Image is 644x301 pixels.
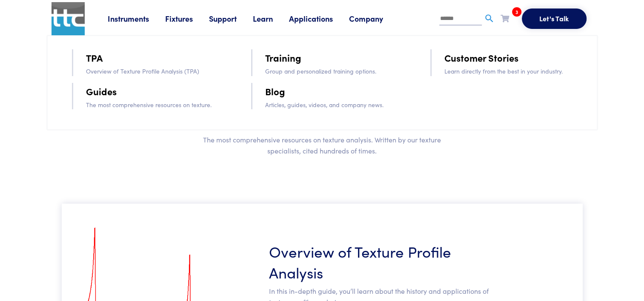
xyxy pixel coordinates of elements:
[86,66,227,76] p: Overview of Texture Profile Analysis (TPA)
[269,241,492,282] a: Overview of Texture Profile Analysis
[209,13,253,24] a: Support
[349,13,399,24] a: Company
[265,84,285,99] a: Blog
[86,100,227,109] p: The most comprehensive resources on texture.
[108,13,165,24] a: Instruments
[86,84,117,99] a: Guides
[444,50,518,65] a: Customer Stories
[289,13,349,24] a: Applications
[265,66,406,76] p: Group and personalized training options.
[165,13,209,24] a: Fixtures
[444,66,586,76] p: Learn directly from the best in your industry.
[501,13,509,23] a: 3
[265,100,406,109] p: Articles, guides, videos, and company news.
[197,134,447,156] p: The most comprehensive resources on texture analysis. Written by our texture specialists, cited h...
[512,7,521,17] span: 3
[52,2,85,35] img: ttc_logo_1x1_v1.0.png
[265,50,301,65] a: Training
[253,13,289,24] a: Learn
[522,9,587,29] button: Let's Talk
[86,50,103,65] a: TPA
